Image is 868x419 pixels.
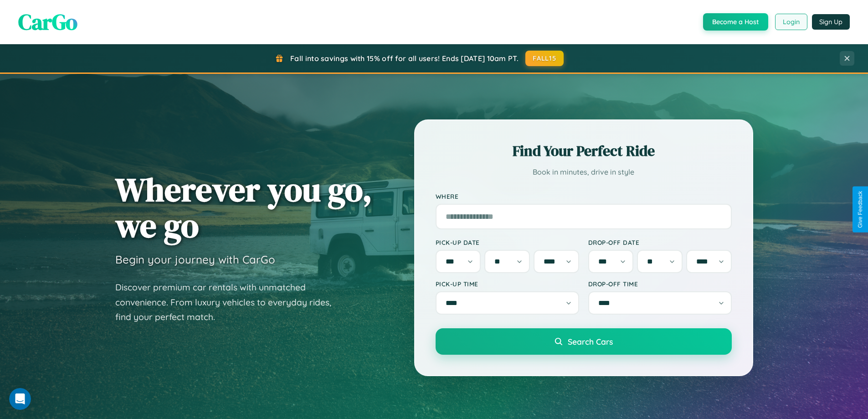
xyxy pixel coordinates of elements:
span: Search Cars [568,336,613,347]
label: Drop-off Date [588,238,732,246]
span: Fall into savings with 15% off for all users! Ends [DATE] 10am PT. [290,54,519,63]
p: Book in minutes, drive in style [436,166,732,179]
label: Drop-off Time [588,280,732,288]
iframe: Intercom live chat [9,388,31,410]
button: FALL15 [525,51,564,66]
button: Sign Up [812,14,850,30]
h1: Wherever you go, we go [115,171,372,243]
label: Pick-up Date [436,238,579,246]
button: Login [775,14,807,30]
p: Discover premium car rentals with unmatched convenience. From luxury vehicles to everyday rides, ... [115,280,343,325]
label: Pick-up Time [436,280,579,288]
span: CarGo [18,7,77,37]
button: Search Cars [436,328,732,355]
div: Give Feedback [857,191,863,228]
h2: Find Your Perfect Ride [436,141,732,161]
h3: Begin your journey with CarGo [115,253,275,266]
button: Become a Host [703,13,768,31]
label: Where [436,192,732,200]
